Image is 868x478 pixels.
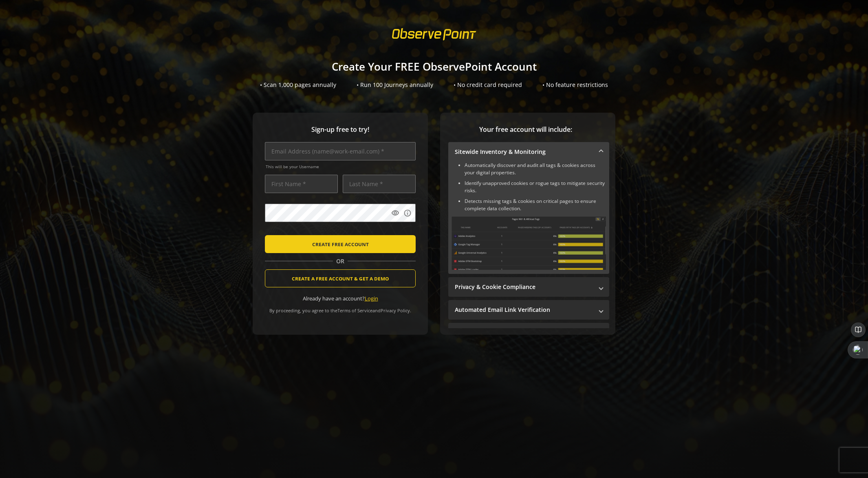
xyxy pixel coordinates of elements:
mat-icon: visibility [391,209,399,217]
input: Last Name * [343,175,416,193]
a: Terms of Service [337,307,372,313]
li: Detects missing tags & cookies on critical pages to ensure complete data collection. [465,198,606,212]
input: Email Address (name@work-email.com) * [265,142,416,160]
mat-expansion-panel-header: Automated Email Link Verification [448,300,609,320]
button: CREATE A FREE ACCOUNT & GET A DEMO [265,269,416,287]
span: CREATE A FREE ACCOUNT & GET A DEMO [292,271,389,286]
input: First Name * [265,175,338,193]
a: Privacy Policy [381,307,410,313]
div: Already have an account? [265,295,416,302]
mat-expansion-panel-header: Performance Monitoring with Web Vitals [448,323,609,342]
span: OR [333,257,348,265]
mat-expansion-panel-header: Sitewide Inventory & Monitoring [448,142,609,162]
mat-panel-title: Automated Email Link Verification [455,306,593,314]
button: CREATE FREE ACCOUNT [265,235,416,253]
div: • No credit card required [454,81,522,89]
a: Login [365,295,378,302]
div: Sitewide Inventory & Monitoring [448,162,609,274]
span: Your free account will include: [448,125,603,134]
mat-expansion-panel-header: Privacy & Cookie Compliance [448,277,609,297]
div: • Run 100 Journeys annually [357,81,433,89]
li: Identify unapproved cookies or rogue tags to mitigate security risks. [465,180,606,194]
li: Automatically discover and audit all tags & cookies across your digital properties. [465,162,606,176]
span: Sign-up free to try! [265,125,416,134]
mat-panel-title: Privacy & Cookie Compliance [455,283,593,291]
mat-icon: info [403,209,412,217]
div: • Scan 1,000 pages annually [260,81,336,89]
mat-panel-title: Sitewide Inventory & Monitoring [455,148,593,156]
div: • No feature restrictions [542,81,608,89]
span: This will be your Username [266,164,416,169]
img: Sitewide Inventory & Monitoring [452,216,606,270]
span: CREATE FREE ACCOUNT [312,237,369,251]
div: By proceeding, you agree to the and . [265,302,416,313]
